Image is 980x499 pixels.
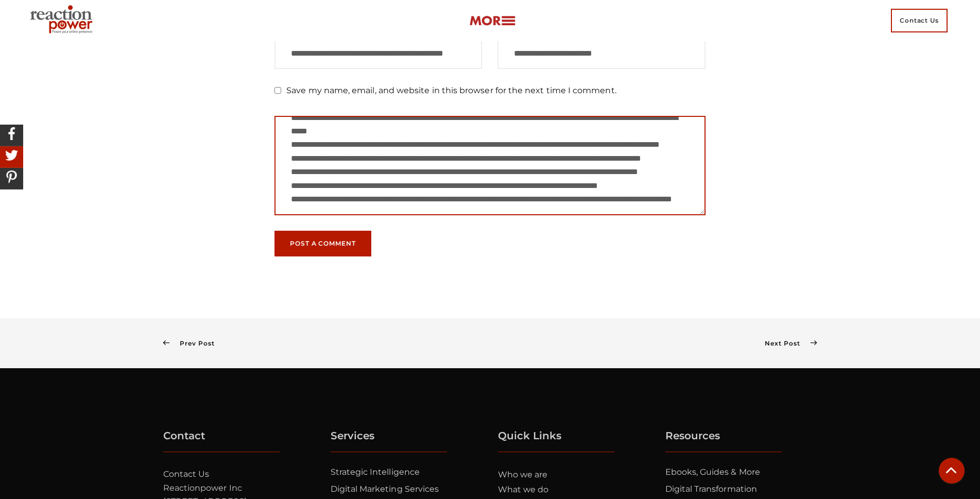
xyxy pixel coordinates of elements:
span: Prev Post [169,339,214,347]
a: What we do [498,485,549,494]
a: Ebooks, Guides & More [665,467,760,477]
a: Contact Us [163,469,210,479]
h5: Services [331,430,448,452]
img: Share On Facebook [3,125,21,143]
img: Share On Pinterest [3,168,21,186]
button: Post a Comment [274,231,371,256]
a: Next Post [765,339,817,347]
span: Next Post [765,339,810,347]
h5: Resources [665,430,782,452]
a: Digital Transformation [665,484,757,494]
h5: Contact [163,430,280,452]
a: Who we are [498,470,548,479]
h5: Quick Links [498,430,615,452]
a: Prev Post [163,339,215,347]
span: Contact Us [891,9,948,32]
span: Post a Comment [290,240,356,247]
img: Share On Twitter [3,146,21,164]
a: Strategic Intelligence [331,467,420,477]
a: Digital Marketing Services [331,484,439,494]
img: Executive Branding | Personal Branding Agency [26,2,100,39]
img: more-btn.png [469,15,515,27]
